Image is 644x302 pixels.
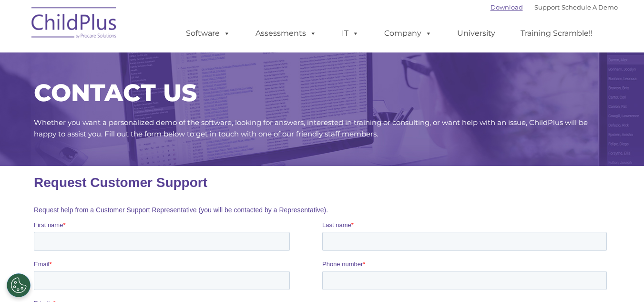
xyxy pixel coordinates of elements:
span: Whether you want a personalized demo of the software, looking for answers, interested in training... [34,118,588,138]
a: IT [332,24,368,43]
a: Assessments [246,24,326,43]
a: Schedule A Demo [562,3,618,11]
img: ChildPlus by Procare Solutions [27,0,122,48]
span: CONTACT US [34,78,197,107]
span: Phone number [288,94,329,102]
a: Company [375,24,441,43]
span: Last name [288,55,317,62]
a: University [448,24,505,43]
iframe: Chat Widget [488,199,644,302]
font: | [491,3,618,11]
a: Training Scramble!! [511,24,602,43]
a: Support [534,3,560,11]
a: Download [491,3,523,11]
button: Cookies Settings [7,273,31,297]
a: Software [176,24,240,43]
